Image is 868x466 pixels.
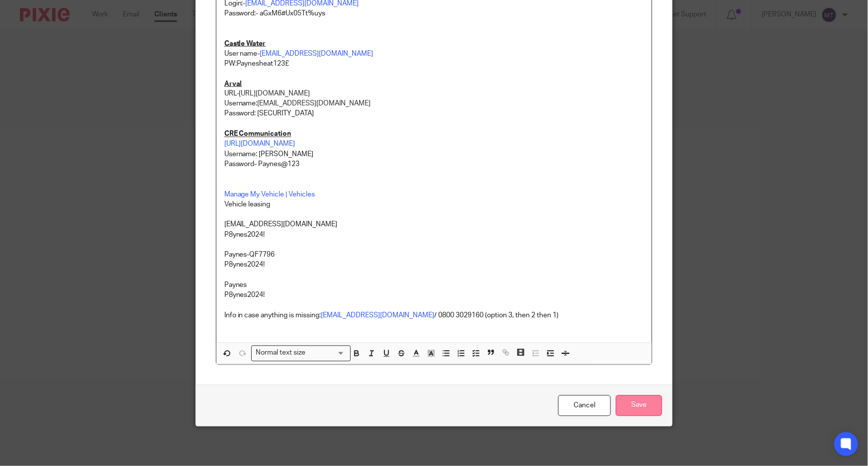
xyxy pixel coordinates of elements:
u: Arval [224,81,242,88]
input: Save [616,395,662,417]
p: Password- Paynes@123 [224,160,644,170]
u: CRE Communication [224,131,291,138]
p: P8ynes2024! [224,230,644,240]
a: Cancel [558,395,611,417]
p: [EMAIL_ADDRESS][DOMAIN_NAME] [224,220,644,230]
input: Search for option [309,348,345,359]
a: [EMAIL_ADDRESS][DOMAIN_NAME] [258,100,371,107]
span: Normal text size [254,348,308,359]
p: Password:- aGxM6#Ux05Tt%uys [224,8,644,18]
p: User name- PW:Paynesheat123£ [224,49,644,69]
p: P8ynes2024! [224,260,644,270]
p: Username: [224,99,644,109]
a: [URL][DOMAIN_NAME] [239,91,310,97]
p: Username: [PERSON_NAME] [224,150,644,160]
p: URL- [224,89,644,99]
p: Password: [SECURITY_DATA] [224,109,644,119]
p: Paynes [224,280,644,290]
p: P8ynes2024! [224,290,644,300]
p: Vehicle leasing [224,200,644,210]
p: Paynes-QF7796 [224,250,644,260]
a: Manage My Vehicle | Vehicles [224,191,315,198]
u: Castle Water [224,40,266,47]
a: [URL][DOMAIN_NAME] [224,141,295,148]
p: Info in case anything is missing: / 0800 3029160 (option 3, then 2 then 1) [224,311,644,321]
a: [EMAIL_ADDRESS][DOMAIN_NAME] [321,312,435,319]
div: Search for option [251,346,351,361]
a: [EMAIL_ADDRESS][DOMAIN_NAME] [260,50,374,57]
